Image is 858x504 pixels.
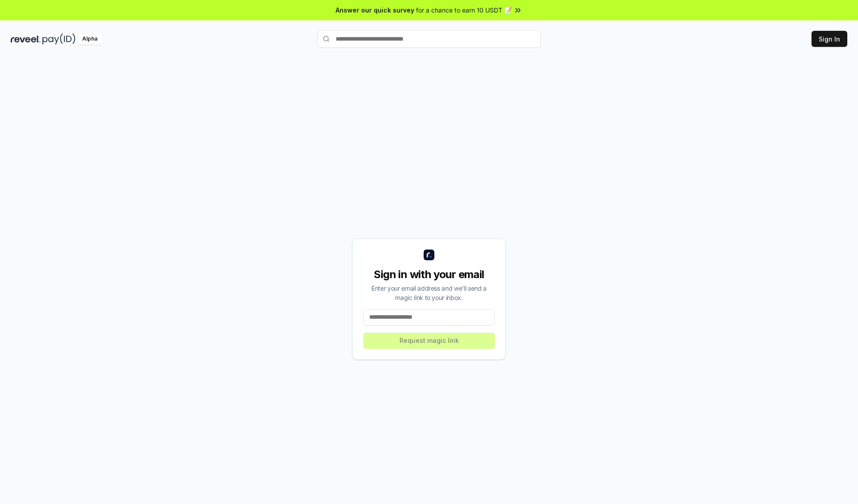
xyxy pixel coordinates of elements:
div: Enter your email address and we’ll send a magic link to your inbox. [363,283,495,302]
img: logo_small [424,250,434,260]
span: for a chance to earn 10 USDT 📝 [416,5,512,15]
img: pay_id [42,33,76,45]
span: Answer our quick survey [336,5,414,15]
button: Sign In [812,31,847,47]
img: reveel_dark [11,33,41,45]
div: Alpha [77,33,102,45]
div: Sign in with your email [363,267,495,282]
